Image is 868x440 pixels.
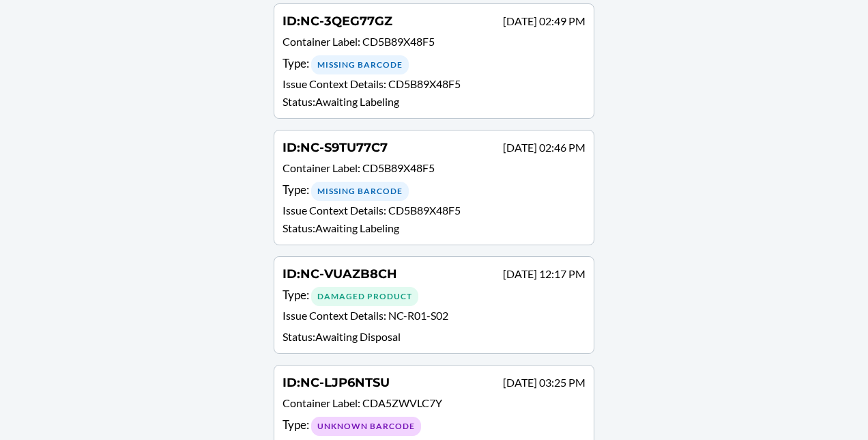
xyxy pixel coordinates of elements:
span: CDA5ZWVLC7Y [362,396,442,409]
h4: ID : [283,12,392,30]
div: Unknown Barcode [311,417,421,436]
p: Issue Context Details : [283,307,585,327]
span: NC-VUAZB8CH [300,266,397,281]
div: Type : [283,55,585,74]
p: [DATE] 12:17 PM [503,266,585,282]
p: Container Label : [283,33,585,53]
span: NC-S9TU77C7 [300,140,388,155]
p: Status : Awaiting Labeling [283,94,585,110]
div: Type : [283,416,585,436]
h4: ID : [283,265,397,283]
p: Issue Context Details : [283,76,585,92]
p: Issue Context Details : [283,202,585,219]
span: NC-LJP6NTSU [300,375,390,390]
p: Container Label : [283,160,585,180]
span: NC-R01-S02 [388,309,448,322]
p: [DATE] 02:46 PM [503,139,585,156]
h4: ID : [283,139,388,156]
div: Missing Barcode [311,55,409,74]
span: CD5B89X48F5 [362,161,435,174]
div: Damaged Product [311,287,418,306]
p: Status : Awaiting Labeling [283,220,585,236]
p: Status : Awaiting Disposal [283,329,585,345]
a: ID:NC-3QEG77GZ[DATE] 02:49 PMContainer Label: CD5B89X48F5Type: Missing BarcodeIssue Context Detai... [274,3,594,119]
span: CD5B89X48F5 [388,77,461,90]
div: Type : [283,286,585,306]
span: CD5B89X48F5 [388,204,461,217]
span: NC-3QEG77GZ [300,14,392,29]
span: CD5B89X48F5 [362,35,435,48]
div: Type : [283,181,585,201]
p: [DATE] 02:49 PM [503,13,585,29]
a: ID:NC-VUAZB8CH[DATE] 12:17 PMType: Damaged ProductIssue Context Details: NC-R01-S02Status:Awaitin... [274,256,594,354]
a: ID:NC-S9TU77C7[DATE] 02:46 PMContainer Label: CD5B89X48F5Type: Missing BarcodeIssue Context Detai... [274,130,594,245]
h4: ID : [283,374,390,391]
p: Container Label : [283,395,585,415]
div: Missing Barcode [311,182,409,201]
p: [DATE] 03:25 PM [503,374,585,391]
